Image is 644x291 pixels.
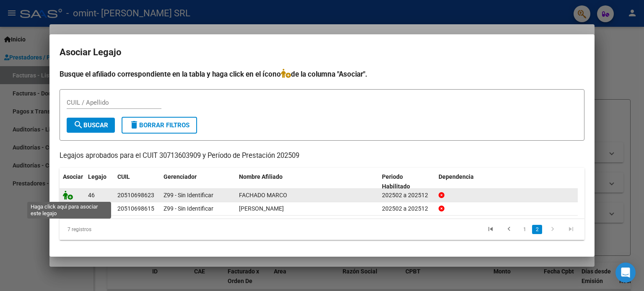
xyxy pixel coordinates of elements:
[239,173,283,180] span: Nombre Afiliado
[501,225,517,234] a: go to previous page
[117,191,154,200] div: 20510698623
[379,168,435,196] datatable-header-cell: Periodo Habilitado
[117,204,154,214] div: 20510698615
[73,121,108,129] span: Buscar
[85,168,114,196] datatable-header-cell: Legajo
[519,225,530,234] a: 1
[60,69,584,80] h4: Busque el afiliado correspondiente en la tabla y haga click en el ícono de la columna "Asociar".
[88,205,95,212] span: 45
[60,219,163,240] div: 7 registros
[236,168,379,196] datatable-header-cell: Nombre Afiliado
[435,168,578,196] datatable-header-cell: Dependencia
[239,205,284,212] span: FACHADO SANTINO
[129,120,139,130] mat-icon: delete
[60,44,584,60] h2: Asociar Legajo
[164,205,213,212] span: Z99 - Sin Identificar
[60,168,85,196] datatable-header-cell: Asociar
[164,173,197,180] span: Gerenciador
[615,263,636,283] div: Open Intercom Messenger
[114,168,160,196] datatable-header-cell: CUIL
[439,173,474,180] span: Dependencia
[518,222,531,237] li: page 1
[63,173,83,180] span: Asociar
[129,121,190,129] span: Borrar Filtros
[483,225,499,234] a: go to first page
[117,173,130,180] span: CUIL
[382,204,432,214] div: 202502 a 202512
[60,151,584,161] p: Legajos aprobados para el CUIT 30713603909 y Período de Prestación 202509
[563,225,579,234] a: go to last page
[160,168,236,196] datatable-header-cell: Gerenciador
[382,191,432,200] div: 202502 a 202512
[88,192,95,198] span: 46
[73,120,83,130] mat-icon: search
[545,225,561,234] a: go to next page
[67,118,115,133] button: Buscar
[239,192,287,198] span: FACHADO MARCO
[531,222,543,237] li: page 2
[382,173,410,190] span: Periodo Habilitado
[88,173,106,180] span: Legajo
[532,225,542,234] a: 2
[164,192,213,198] span: Z99 - Sin Identificar
[122,117,197,134] button: Borrar Filtros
